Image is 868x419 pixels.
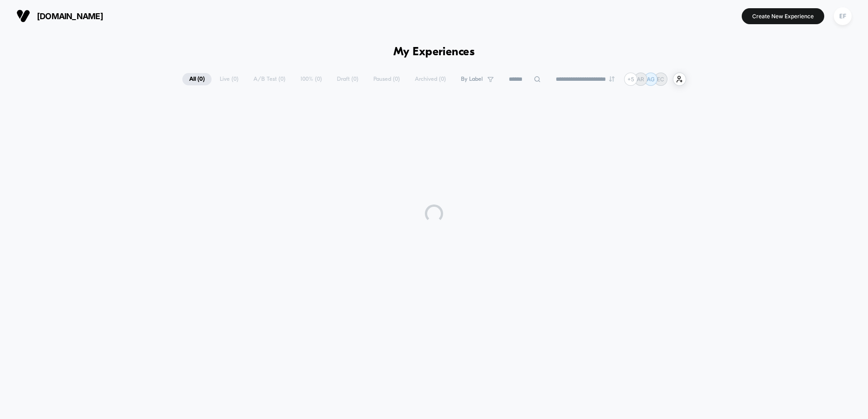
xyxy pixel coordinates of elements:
span: By Label [461,76,483,83]
span: All ( 0 ) [182,73,212,85]
button: Create New Experience [742,8,824,24]
img: Visually logo [16,9,30,23]
img: end [609,76,615,82]
p: AG [647,76,655,83]
p: AR [637,76,644,83]
span: [DOMAIN_NAME] [37,11,103,21]
h1: My Experiences [393,46,475,59]
button: [DOMAIN_NAME] [14,9,106,23]
div: EF [834,7,852,25]
div: + 5 [624,73,637,86]
p: EC [657,76,664,83]
button: EF [831,7,854,26]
